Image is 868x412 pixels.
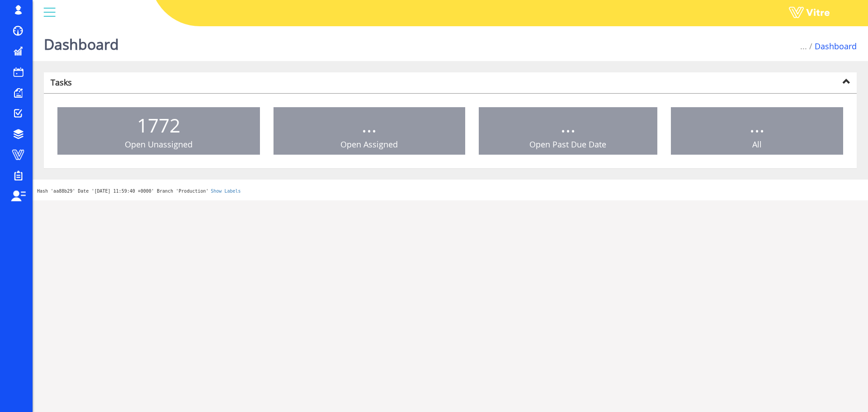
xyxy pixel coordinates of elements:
span: Open Assigned [340,139,398,150]
a: ... Open Past Due Date [479,107,657,155]
span: All [752,139,762,150]
span: ... [800,41,807,52]
a: Show Labels [211,189,241,194]
h1: Dashboard [44,23,119,61]
a: ... All [671,107,844,155]
span: 1772 [137,112,180,138]
a: ... Open Assigned [274,107,466,155]
span: Open Unassigned [125,139,193,150]
span: Hash 'aa88b29' Date '[DATE] 11:59:40 +0000' Branch 'Production' [37,189,208,194]
a: 1772 Open Unassigned [57,107,260,155]
li: Dashboard [807,41,857,52]
span: ... [750,112,764,138]
span: ... [362,112,377,138]
span: ... [561,112,576,138]
strong: Tasks [51,77,72,88]
span: Open Past Due Date [529,139,606,150]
